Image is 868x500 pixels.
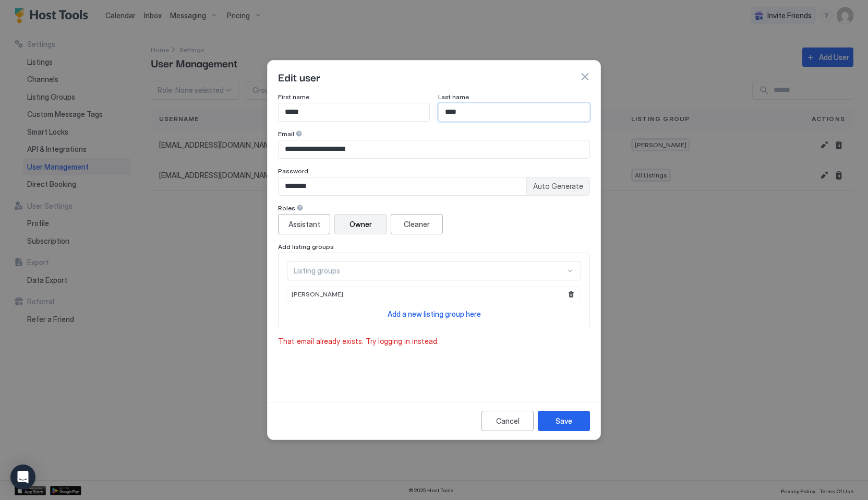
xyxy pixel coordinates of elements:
button: Owner [334,214,387,234]
button: Cancel [481,411,534,431]
span: [PERSON_NAME] [292,290,343,298]
a: Add a new listing group here [388,308,481,319]
input: Input Field [439,103,589,121]
span: Password [278,167,308,175]
input: Input Field [279,140,589,158]
span: Add a new listing group here [388,309,481,318]
div: Listing groups [294,266,565,276]
div: Cleaner [404,219,430,230]
div: Open Intercom Messenger [10,465,35,490]
span: Email [278,130,294,138]
span: Add listing groups [278,243,334,251]
div: Save [556,415,572,426]
button: Assistant [278,214,330,234]
span: That email already exists. Try logging in instead. [278,337,590,346]
span: First name [278,93,309,101]
div: Owner [349,219,372,230]
div: Cancel [496,415,520,426]
button: Save [538,411,590,431]
button: Remove [566,289,576,300]
button: Cleaner [391,214,443,234]
span: Last name [438,93,469,101]
div: Assistant [288,219,320,230]
input: Input Field [279,177,526,195]
input: Input Field [279,103,429,121]
span: Roles [278,204,295,212]
span: Edit user [278,69,320,85]
span: Auto Generate [533,182,583,191]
